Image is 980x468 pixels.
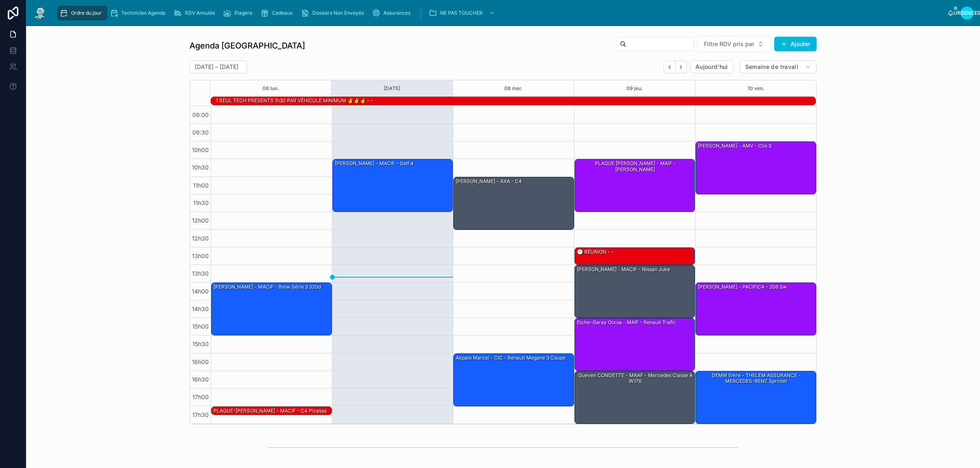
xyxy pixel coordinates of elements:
a: NE PAS TOUCHER [426,6,499,20]
button: 09 jeu. [626,80,643,97]
font: 06 lun. [263,85,279,91]
font: Filtre RDV pris par [704,40,754,47]
font: PLAQUE-[PERSON_NAME] - MACIF - C4 Picasso [214,408,327,414]
font: [DATE] – [DATE] [195,63,238,70]
a: Assurances [370,6,416,20]
button: Bouton de sélection [697,36,771,52]
font: 16h00 [192,358,209,365]
font: Assurances [383,10,410,16]
font: Étagère [234,10,252,16]
div: [PERSON_NAME] - MACIF - Bmw série 3 320d [212,283,332,335]
a: Étagère [220,6,258,20]
font: 🕒 RÉUNION - - [577,249,614,255]
font: NE PAS TOUCHER [440,10,483,16]
font: 17h00 [192,393,209,400]
font: Gueven CONDETTE - MAAF - Mercedes classe a w176 [578,372,693,384]
font: Akpalo Marcel - CIC - Renault Megane 3 coupé [456,355,566,361]
font: [DATE] [384,85,400,91]
font: Technicien Agenda [121,10,165,16]
font: 13h00 [192,252,209,259]
font: 17h30 [192,411,209,418]
div: Gueven CONDETTE - MAAF - Mercedes classe a w176 [575,371,695,424]
font: [PERSON_NAME] - AXA - C4 [456,178,522,184]
div: DEMIR Emre - THELEM ASSURANCE - MERCEDES-BENZ Sprinter [696,371,816,424]
font: Semaine de travail [745,63,798,70]
font: [PERSON_NAME] - MACIF - Golf 4 [335,160,414,166]
div: [PERSON_NAME] - MACIF - Nissan juke [575,265,695,318]
a: Dossiers Non Envoyés [298,6,370,20]
button: Aujourd'hui [690,60,733,73]
font: Ajouter [791,40,810,47]
font: 15h00 [192,323,209,330]
div: contenu déroulant [54,4,947,22]
div: Etche-garay Otxoa - MAIF - Renault trafic [575,318,695,371]
font: 09:00 [192,111,209,118]
div: PLAQUE [PERSON_NAME] - MAIF - [PERSON_NAME] [575,159,695,212]
div: Akpalo Marcel - CIC - Renault Megane 3 coupé [454,354,574,406]
font: 12h30 [192,235,209,242]
font: Dossiers Non Envoyés [312,10,364,16]
button: 08 mer. [504,80,523,97]
font: 10h30 [192,164,209,171]
font: 16h30 [192,376,209,383]
font: 10 ven. [748,85,764,91]
font: Agenda [GEOGRAPHIC_DATA] [189,41,305,51]
button: Suivant [675,61,687,73]
div: [PERSON_NAME] - AXA - C4 [454,177,574,230]
font: 14h00 [192,288,209,295]
div: [PERSON_NAME] - PACIFICA - 206 sw [696,283,816,335]
font: 09 jeu. [626,85,643,91]
button: Dos [664,61,675,73]
a: Ordre du jour [57,6,107,20]
div: [PERSON_NAME] - MACIF - Golf 4 [333,159,453,212]
button: Ajouter [774,37,817,51]
font: 08 mer. [504,85,523,91]
font: 09:30 [192,129,209,136]
font: Etche-garay Otxoa - MAIF - Renault trafic [577,319,676,325]
font: 13h30 [192,270,209,277]
button: [DATE] [384,80,400,97]
a: Technicien Agenda [107,6,171,20]
a: Cadeaux [258,6,298,20]
font: 11h30 [193,199,209,206]
font: [PERSON_NAME] - AMV - clio 3 [698,143,771,149]
font: [PERSON_NAME] - MACIF - Nissan juke [577,266,670,272]
font: Ordre du jour [71,10,102,16]
font: Aujourd'hui [695,63,728,70]
font: 15h30 [192,340,209,347]
font: 11h00 [193,182,209,189]
button: 06 lun. [263,80,279,97]
font: 14h30 [192,305,209,312]
font: [PERSON_NAME] - MACIF - Bmw série 3 320d [214,284,321,290]
font: [PERSON_NAME] - PACIFICA - 206 sw [698,284,787,290]
font: 12h00 [192,217,209,224]
div: 1 SEUL TECH PRÉSENTS 1h30 PAR VÉHICULE MINIMUM ✌️✌️☝️ - - [215,97,374,105]
div: 🕒 RÉUNION - - [575,248,695,265]
font: 10h00 [192,146,209,153]
font: Cadeaux [272,10,293,16]
font: PLAQUE [PERSON_NAME] - MAIF - [PERSON_NAME] [595,160,676,172]
a: RDV Annulés [171,6,220,20]
div: PLAQUE-[PERSON_NAME] - MACIF - C4 Picasso [212,407,332,415]
div: [PERSON_NAME] - AMV - clio 3 [696,142,816,194]
font: DEMIR Emre - THELEM ASSURANCE - MERCEDES-BENZ Sprinter [712,372,801,384]
font: 1 SEUL TECH PRÉSENTS 1h30 PAR VÉHICULE MINIMUM ✌️✌️☝️ - - [216,97,373,104]
font: RDV Annulés [185,10,215,16]
button: Semaine de travail [740,60,817,73]
img: Logo de l'application [33,7,47,20]
button: 10 ven. [748,80,764,97]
